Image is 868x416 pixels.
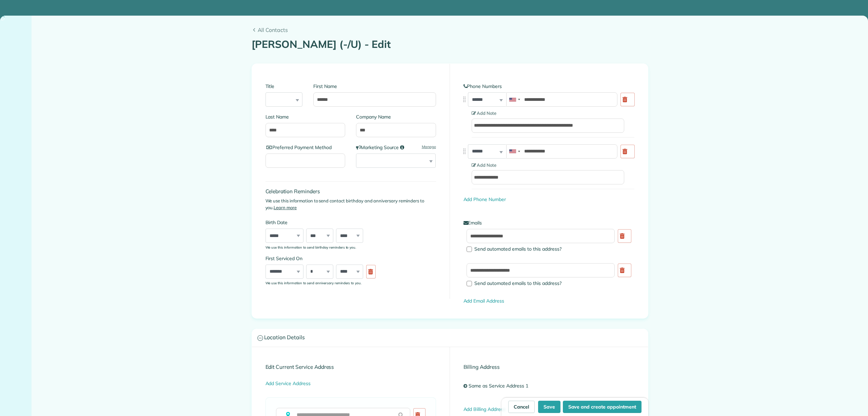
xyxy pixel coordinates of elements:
[463,298,504,304] a: Add Email Address
[461,96,468,103] img: drag_indicator-119b368615184ecde3eda3c64c821f6cf29d3e2b97b89ee44bc31753036683e5.png
[461,148,468,155] img: drag_indicator-119b368615184ecde3eda3c64c821f6cf29d3e2b97b89ee44bc31753036683e5.png
[563,401,642,413] button: Save and create appointment
[274,205,297,210] a: Learn more
[508,401,535,413] a: Cancel
[265,188,436,194] h4: Celebration Reminders
[313,83,436,90] label: First Name
[507,93,522,106] div: United States: +1
[463,406,506,412] a: Add Billing Address
[463,196,506,202] a: Add Phone Number
[538,401,560,413] button: Save
[356,144,436,151] label: Marketing Source
[472,110,497,116] span: Add Note
[265,144,346,151] label: Preferred Payment Method
[507,145,522,158] div: United States: +1
[265,255,379,262] label: First Serviced On
[463,219,634,226] label: Emails
[265,281,362,285] sub: We use this information to send anniversary reminders to you.
[265,83,303,90] label: Title
[422,144,436,150] a: Manage
[474,246,561,252] span: Send automated emails to this address?
[265,245,356,249] sub: We use this information to send birthday reminders to you.
[265,219,379,226] label: Birth Date
[467,380,533,392] a: Same as Service Address 1
[463,83,634,90] label: Phone Numbers
[474,280,561,286] span: Send automated emails to this address?
[258,26,648,34] span: All Contacts
[252,39,648,50] h1: [PERSON_NAME] (-/U) - Edit
[265,380,311,386] a: Add Service Address
[252,329,648,346] a: Location Details
[265,364,436,370] h4: Edit Current Service Address
[472,162,497,168] span: Add Note
[463,364,634,370] h4: Billing Address
[265,113,346,120] label: Last Name
[356,113,436,120] label: Company Name
[265,198,436,211] p: We use this information to send contact birthday and anniversary reminders to you.
[252,26,648,34] a: All Contacts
